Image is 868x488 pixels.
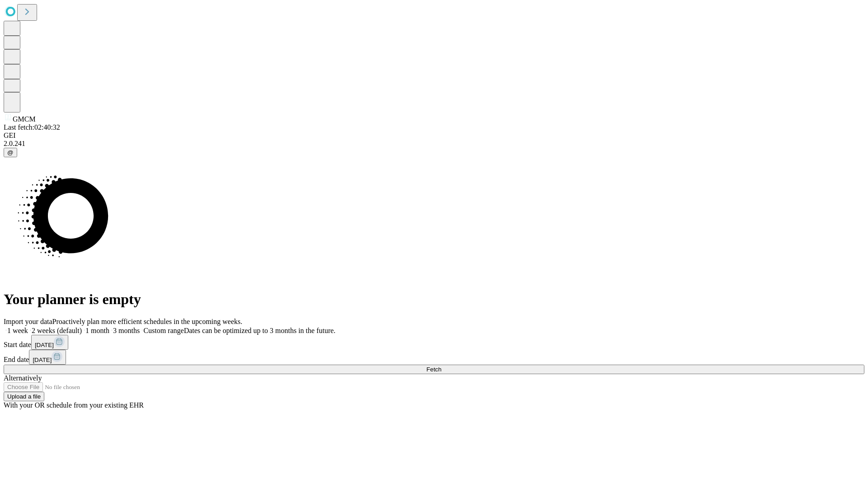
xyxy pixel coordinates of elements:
[4,350,864,365] div: End date
[32,327,82,334] span: 2 weeks (default)
[31,335,68,350] button: [DATE]
[4,131,864,140] div: GEI
[4,123,60,131] span: Last fetch: 02:40:32
[184,327,335,334] span: Dates can be optimized up to 3 months in the future.
[4,365,864,374] button: Fetch
[4,392,44,401] button: Upload a file
[85,327,109,334] span: 1 month
[4,335,864,350] div: Start date
[4,140,864,148] div: 2.0.241
[4,291,864,308] h1: Your planner is empty
[33,357,52,363] span: [DATE]
[52,318,242,325] span: Proactively plan more efficient schedules in the upcoming weeks.
[35,342,54,348] span: [DATE]
[4,374,42,382] span: Alternatively
[7,327,28,334] span: 1 week
[143,327,184,334] span: Custom range
[7,149,14,156] span: @
[29,350,66,365] button: [DATE]
[4,148,17,157] button: @
[426,366,441,373] span: Fetch
[13,115,36,123] span: GMCM
[4,401,144,409] span: With your OR schedule from your existing EHR
[113,327,140,334] span: 3 months
[4,318,52,325] span: Import your data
